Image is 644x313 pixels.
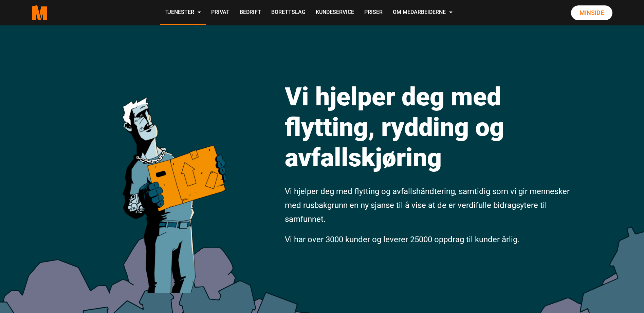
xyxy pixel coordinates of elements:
a: Kundeservice [311,1,359,25]
a: Borettslag [266,1,311,25]
a: Bedrift [235,1,266,25]
h1: Vi hjelper deg med flytting, rydding og avfallskjøring [285,81,572,173]
img: medarbeiderne man icon optimized [115,66,232,293]
a: Om Medarbeiderne [388,1,458,25]
a: Minside [571,5,612,20]
a: Privat [206,1,235,25]
a: Priser [359,1,388,25]
span: Vi hjelper deg med flytting og avfallshåndtering, samtidig som vi gir mennesker med rusbakgrunn e... [285,187,570,224]
a: Tjenester [160,1,206,25]
span: Vi har over 3000 kunder og leverer 25000 oppdrag til kunder årlig. [285,235,519,244]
